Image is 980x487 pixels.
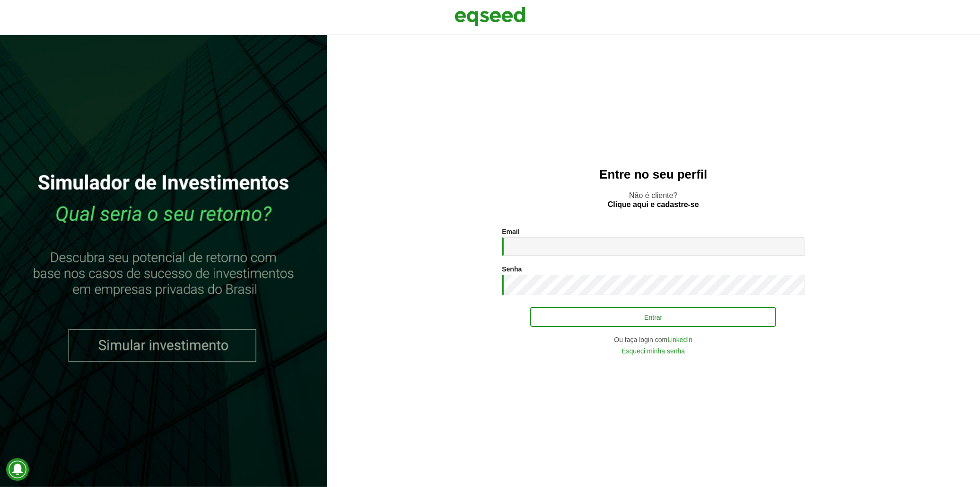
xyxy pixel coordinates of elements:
button: Entrar [530,307,776,327]
div: Ou faça login com [502,336,805,343]
label: Senha [502,266,522,272]
a: LinkedIn [667,336,692,343]
a: Clique aqui e cadastre-se [608,201,699,208]
img: EqSeed Logo [455,5,525,28]
a: Esqueci minha senha [621,348,685,354]
label: Email [502,228,519,235]
h2: Entre no seu perfil [346,168,961,181]
p: Não é cliente? [346,191,961,209]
